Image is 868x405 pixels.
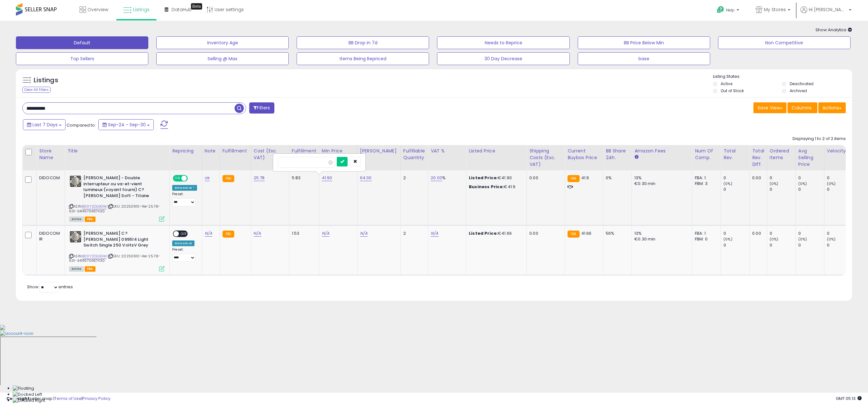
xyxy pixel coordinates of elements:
[827,148,850,154] div: Velocity
[787,102,817,113] button: Columns
[469,231,522,236] div: €41.66
[721,88,744,93] label: Out of Stock
[69,254,160,263] span: | SKU: 20250910-4le-25.78-631-3414970467430
[752,175,762,181] div: 0.00
[723,175,749,181] div: 0
[39,175,60,181] div: DIDOCOM
[16,52,148,65] button: Top Sellers
[801,6,851,21] a: Hi [PERSON_NAME]
[606,148,629,161] div: BB Share 24h.
[713,74,852,80] p: Listing States:
[13,392,42,398] img: Docked Left
[726,7,735,13] span: Help
[695,148,718,161] div: Num of Comp.
[69,204,160,213] span: | SKU: 20250910-4le-25.78-631-3414970467430
[67,148,167,154] div: Title
[469,230,498,236] b: Listed Price:
[827,231,853,236] div: 0
[431,148,463,154] div: VAT %
[798,181,807,186] small: (0%)
[716,6,724,14] i: Get Help
[172,185,197,191] div: Amazon AI *
[156,52,289,65] button: Selling @ Max
[578,36,710,49] button: BB Price Below Min
[13,398,45,404] img: Docked Right
[292,148,316,161] div: Fulfillment Cost
[179,231,189,237] span: OFF
[770,242,795,248] div: 0
[634,236,687,242] div: €0.30 min
[753,102,787,113] button: Save View
[581,175,589,181] span: 41.9
[173,176,181,181] span: ON
[695,236,716,242] div: FBM: 0
[292,231,314,236] div: 1.53
[752,231,762,236] div: 0.00
[32,121,58,128] span: Last 7 Days
[172,148,199,154] div: Repricing
[798,242,824,248] div: 0
[16,36,148,49] button: Default
[798,237,807,242] small: (0%)
[403,175,423,181] div: 2
[85,217,95,222] span: FBA
[85,266,95,272] span: FBA
[798,148,822,168] div: Avg Selling Price
[568,148,600,161] div: Current Buybox Price
[764,6,786,13] span: My Stores
[827,242,853,248] div: 0
[790,81,814,86] label: Deactivated
[108,121,146,128] span: Sep-24 - Sep-30
[27,284,73,290] span: Show: entries
[69,175,82,188] img: 51wsHKNXprL._SL40_.jpg
[39,231,60,242] div: DIDOCOM IR
[634,231,687,236] div: 13%
[568,231,579,238] small: FBA
[723,237,732,242] small: (0%)
[770,175,795,181] div: 0
[634,154,638,160] small: Amazon Fees.
[82,204,107,209] a: B00Y2OLGGM
[712,1,745,21] a: Help
[827,175,853,181] div: 0
[34,76,58,85] h5: Listings
[695,175,716,181] div: FBA: 1
[695,181,716,187] div: FBM: 3
[254,175,265,181] a: 25.78
[205,175,210,181] a: ok
[172,6,192,13] span: DataHub
[770,148,793,161] div: Ordered Items
[469,175,498,181] b: Listed Price:
[322,175,332,181] a: 41.90
[827,181,836,186] small: (0%)
[82,254,107,259] a: B00Y2OLGGM
[360,175,372,181] a: 64.00
[790,88,807,93] label: Archived
[88,6,108,13] span: Overview
[249,102,274,114] button: Filters
[568,175,579,182] small: FBA
[634,148,689,154] div: Amazon Fees
[69,231,82,243] img: 51wsHKNXprL._SL40_.jpg
[98,119,154,130] button: Sep-24 - Sep-30
[431,175,461,181] div: %
[721,81,732,86] label: Active
[13,386,34,392] img: Floating
[322,148,355,154] div: Min Price
[606,231,627,236] div: 56%
[815,27,852,33] span: Show Analytics
[23,119,66,130] button: Last 7 Days
[254,230,261,237] a: N/A
[770,237,779,242] small: (0%)
[770,181,779,186] small: (0%)
[297,36,429,49] button: BB Drop in 7d
[770,231,795,236] div: 0
[360,230,368,237] a: N/A
[581,230,592,236] span: 41.66
[437,36,569,49] button: Needs to Reprice
[69,231,165,271] div: ASIN:
[469,148,524,154] div: Listed Price
[634,175,687,181] div: 13%
[798,187,824,192] div: 0
[469,184,504,190] b: Business Price:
